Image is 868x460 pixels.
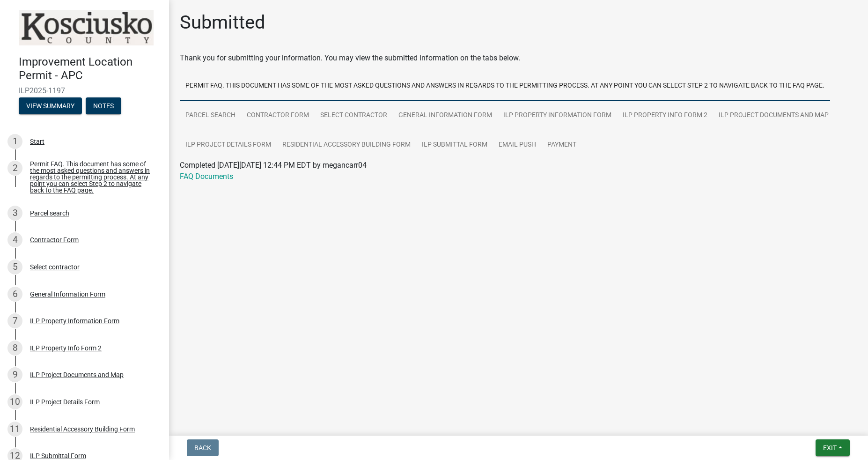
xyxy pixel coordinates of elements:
[816,439,850,456] button: Exit
[30,426,135,432] div: Residential Accessory Building Form
[277,130,416,160] a: Residential Accessory Building Form
[19,55,161,82] h4: Improvement Location Permit - APC
[7,341,22,356] div: 8
[180,71,830,101] a: Permit FAQ. This document has some of the most asked questions and answers in regards to the perm...
[315,101,393,131] a: Select contractor
[30,371,124,378] div: ILP Project Documents and Map
[180,130,277,160] a: ILP Project Details Form
[7,313,22,328] div: 7
[180,172,233,181] a: FAQ Documents
[30,318,119,324] div: ILP Property Information Form
[30,399,100,405] div: ILP Project Details Form
[86,103,121,110] wm-modal-confirm: Notes
[7,161,22,176] div: 2
[30,237,79,243] div: Contractor Form
[30,291,105,297] div: General Information Form
[498,101,617,131] a: ILP Property Information Form
[19,86,150,95] span: ILP2025-1197
[30,161,154,193] div: Permit FAQ. This document has some of the most asked questions and answers in regards to the perm...
[19,10,154,45] img: Kosciusko County, Indiana
[823,444,837,452] span: Exit
[194,444,211,452] span: Back
[86,97,121,114] button: Notes
[30,264,80,270] div: Select contractor
[7,134,22,149] div: 1
[180,52,857,64] div: Thank you for submitting your information. You may view the submitted information on the tabs below.
[19,103,82,110] wm-modal-confirm: Summary
[493,130,542,160] a: Email Push
[713,101,834,131] a: ILP Project Documents and Map
[617,101,713,131] a: ILP Property Info Form 2
[30,210,69,216] div: Parcel search
[30,453,86,459] div: ILP Submittal Form
[7,422,22,437] div: 11
[7,394,22,409] div: 10
[542,130,582,160] a: Payment
[187,439,219,456] button: Back
[7,232,22,247] div: 4
[393,101,498,131] a: General Information Form
[7,260,22,275] div: 5
[30,138,44,145] div: Start
[7,367,22,382] div: 9
[180,11,265,34] h1: Submitted
[7,287,22,302] div: 6
[241,101,315,131] a: Contractor Form
[416,130,493,160] a: ILP Submittal Form
[180,161,367,170] span: Completed [DATE][DATE] 12:44 PM EDT by megancarr04
[19,97,82,114] button: View Summary
[180,101,241,131] a: Parcel search
[7,206,22,221] div: 3
[30,345,102,351] div: ILP Property Info Form 2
